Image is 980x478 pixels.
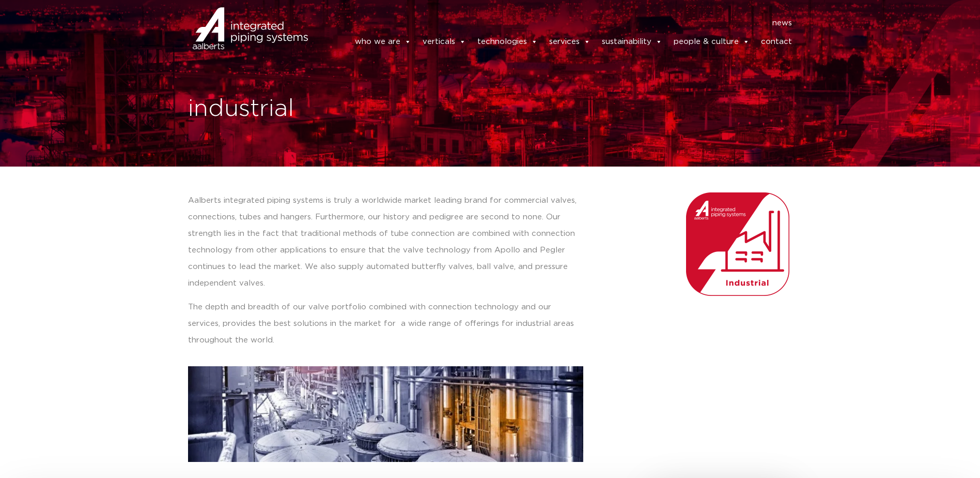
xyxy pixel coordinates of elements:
a: contact [761,32,792,52]
nav: Menu [323,15,792,32]
a: people & culture [674,32,750,52]
a: verticals [423,32,466,52]
a: who we are [355,32,411,52]
a: sustainability [602,32,662,52]
img: Aalberts_IPS_icon_industrial_rgb [686,192,789,296]
a: services [549,32,590,52]
a: technologies [477,32,538,52]
p: The depth and breadth of our valve portfolio combined with connection technology and our services... [188,299,583,349]
p: Aalberts integrated piping systems is truly a worldwide market leading brand for commercial valve... [188,192,583,292]
a: news [772,15,792,32]
h1: industrial [188,93,485,126]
